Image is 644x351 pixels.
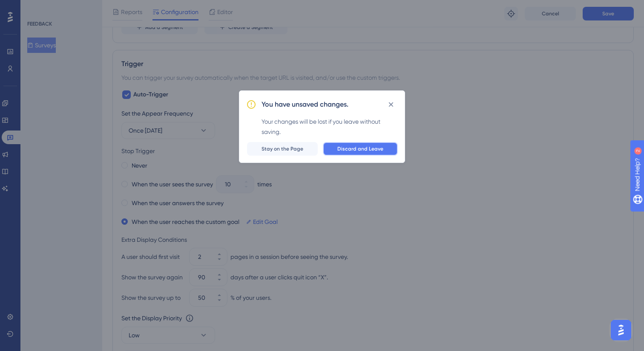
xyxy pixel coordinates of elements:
span: Need Help? [20,2,53,12]
h2: You have unsaved changes. [262,99,348,110]
span: Stay on the Page [262,145,303,152]
div: Your changes will be lost if you leave without saving. [262,116,398,137]
iframe: UserGuiding AI Assistant Launcher [608,317,634,343]
span: Discard and Leave [337,145,383,152]
div: 2 [59,4,62,11]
